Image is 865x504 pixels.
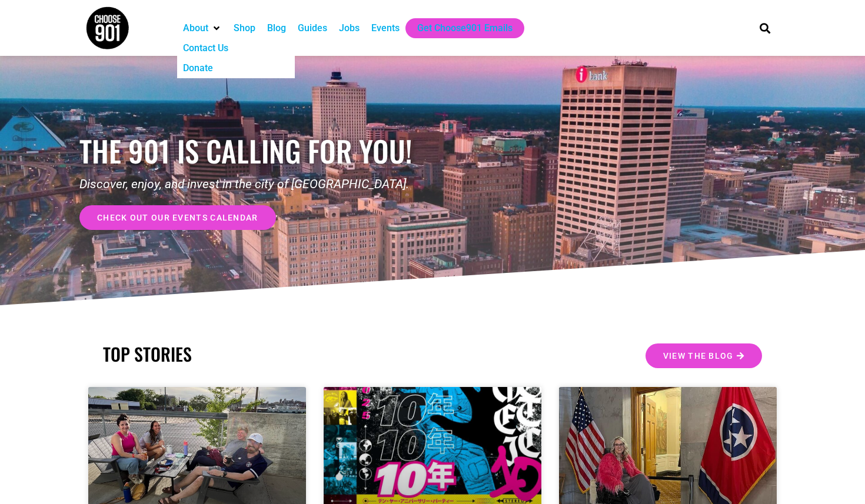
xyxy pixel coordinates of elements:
div: Search [756,18,775,38]
nav: Main nav [177,18,740,38]
h1: the 901 is calling for you! [79,133,432,168]
a: Shop [234,21,255,35]
a: check out our events calendar [79,205,276,230]
span: View the Blog [663,352,734,360]
a: About [183,21,208,35]
a: Contact Us [183,41,228,55]
a: Events [371,21,400,35]
span: check out our events calendar [97,213,258,222]
a: Jobs [339,21,360,35]
a: View the Blog [646,343,762,368]
div: About [177,18,228,38]
p: Discover, enjoy, and invest in the city of [GEOGRAPHIC_DATA]. [79,175,432,194]
a: Donate [183,61,213,75]
h2: TOP STORIES [103,343,427,365]
a: Guides [298,21,327,35]
a: Blog [267,21,286,35]
a: Get Choose901 Emails [417,21,513,35]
